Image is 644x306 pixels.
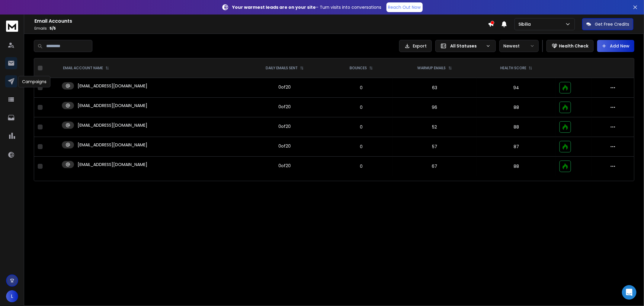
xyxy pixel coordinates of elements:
[334,163,389,169] p: 0
[78,122,147,128] p: [EMAIL_ADDRESS][DOMAIN_NAME]
[334,124,389,130] p: 0
[278,104,291,110] div: 0 of 20
[78,161,147,168] p: [EMAIL_ADDRESS][DOMAIN_NAME]
[388,4,421,10] p: Reach Out Now
[597,40,634,52] button: Add New
[334,104,389,110] p: 0
[278,123,291,129] div: 0 of 20
[6,290,18,302] button: L
[232,4,382,10] p: – Turn visits into conversations
[393,78,477,98] td: 63
[393,137,477,157] td: 57
[78,83,147,89] p: [EMAIL_ADDRESS][DOMAIN_NAME]
[559,43,588,49] p: Health Check
[393,157,477,176] td: 67
[266,66,298,70] p: DAILY EMAILS SENT
[386,2,423,12] a: Reach Out Now
[450,43,483,49] p: All Statuses
[63,66,109,70] div: EMAIL ACCOUNT NAME
[78,103,147,109] p: [EMAIL_ADDRESS][DOMAIN_NAME]
[18,76,50,87] div: Campaigns
[477,98,556,117] td: 88
[232,4,316,10] strong: Your warmest leads are on your site
[499,40,539,52] button: Newest
[334,144,389,150] p: 0
[546,40,594,52] button: Health Check
[78,142,147,148] p: [EMAIL_ADDRESS][DOMAIN_NAME]
[34,18,488,25] h1: Email Accounts
[50,26,56,31] span: 5 / 5
[334,85,389,91] p: 0
[500,66,526,70] p: HEALTH SCORE
[393,117,477,137] td: 52
[595,21,629,27] p: Get Free Credits
[350,66,367,70] p: BOUNCES
[399,40,432,52] button: Export
[622,285,636,300] div: Open Intercom Messenger
[6,21,18,32] img: logo
[418,66,446,70] p: WARMUP EMAILS
[393,98,477,117] td: 96
[518,21,533,27] p: Sibilia
[477,157,556,176] td: 88
[477,117,556,137] td: 88
[34,26,488,31] p: Emails :
[582,18,633,30] button: Get Free Credits
[278,143,291,149] div: 0 of 20
[477,137,556,157] td: 87
[477,78,556,98] td: 94
[278,84,291,90] div: 0 of 20
[278,163,291,169] div: 0 of 20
